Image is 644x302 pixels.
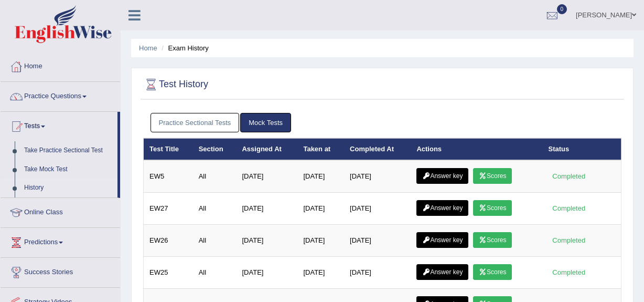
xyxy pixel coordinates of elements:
[236,257,297,289] td: [DATE]
[1,198,120,224] a: Online Class
[19,160,117,179] a: Take Mock Test
[193,257,237,289] td: All
[473,264,512,280] a: Scores
[473,200,512,216] a: Scores
[549,267,589,278] div: Completed
[416,232,468,248] a: Answer key
[344,193,411,225] td: [DATE]
[297,138,344,160] th: Taken at
[344,225,411,257] td: [DATE]
[1,82,120,108] a: Practice Questions
[416,200,468,216] a: Answer key
[557,4,567,14] span: 0
[236,225,297,257] td: [DATE]
[236,160,297,193] td: [DATE]
[344,257,411,289] td: [DATE]
[549,235,589,246] div: Completed
[297,193,344,225] td: [DATE]
[144,138,193,160] th: Test Title
[19,141,117,160] a: Take Practice Sectional Test
[297,225,344,257] td: [DATE]
[344,160,411,193] td: [DATE]
[416,168,468,184] a: Answer key
[236,138,297,160] th: Assigned At
[139,44,157,52] a: Home
[19,179,117,197] a: History
[473,168,512,184] a: Scores
[159,43,209,53] li: Exam History
[144,193,193,225] td: EW27
[297,257,344,289] td: [DATE]
[144,225,193,257] td: EW26
[1,112,117,138] a: Tests
[193,193,237,225] td: All
[1,52,120,78] a: Home
[144,257,193,289] td: EW25
[297,160,344,193] td: [DATE]
[1,228,120,254] a: Predictions
[193,138,237,160] th: Section
[1,258,120,284] a: Success Stories
[411,138,542,160] th: Actions
[543,138,621,160] th: Status
[549,203,589,214] div: Completed
[144,160,193,193] td: EW5
[236,193,297,225] td: [DATE]
[549,171,589,182] div: Completed
[473,232,512,248] a: Scores
[416,264,468,280] a: Answer key
[344,138,411,160] th: Completed At
[240,113,291,132] a: Mock Tests
[151,113,240,132] a: Practice Sectional Tests
[143,77,208,92] h2: Test History
[193,225,237,257] td: All
[193,160,237,193] td: All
